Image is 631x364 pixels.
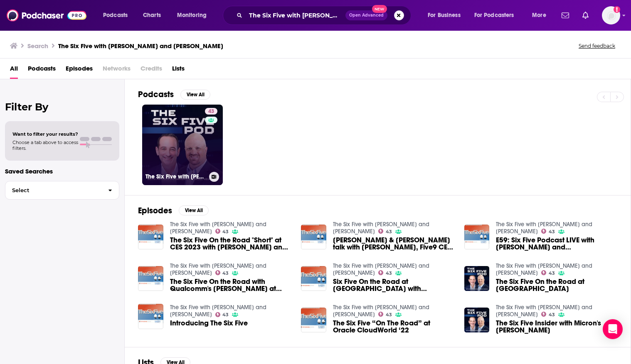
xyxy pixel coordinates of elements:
[496,304,592,318] a: The Six Five with Patrick Moorhead and Daniel Newman
[138,89,174,100] h2: Podcasts
[496,320,617,334] a: The Six Five Insider with Micron's Ryan Baxter
[170,221,266,235] a: The Six Five with Patrick Moorhead and Daniel Newman
[172,62,185,79] a: Lists
[333,221,429,235] a: The Six Five with Patrick Moorhead and Daniel Newman
[58,42,223,50] h3: The Six Five with [PERSON_NAME] and [PERSON_NAME]
[5,181,119,200] button: Select
[464,308,490,333] img: The Six Five Insider with Micron's Ryan Baxter
[103,62,131,79] span: Networks
[222,271,229,275] span: 43
[222,230,229,234] span: 43
[7,7,86,23] img: Podchaser - Follow, Share and Rate Podcasts
[469,9,526,22] button: open menu
[170,320,248,327] a: Introducing The Six Five
[428,10,461,21] span: For Business
[526,9,557,22] button: open menu
[576,42,618,49] button: Send feedback
[138,205,209,216] a: EpisodesView All
[541,270,555,275] a: 43
[246,9,345,22] input: Search podcasts, credits, & more...
[549,313,555,317] span: 43
[549,271,555,275] span: 43
[474,10,514,21] span: For Podcasters
[386,313,392,317] span: 43
[333,262,429,276] a: The Six Five with Patrick Moorhead and Daniel Newman
[170,304,266,318] a: The Six Five with Patrick Moorhead and Daniel Newman
[231,6,419,25] div: Search podcasts, credits, & more...
[179,205,209,215] button: View All
[386,230,392,234] span: 43
[177,10,207,21] span: Monitoring
[614,6,620,13] svg: Add a profile image
[541,229,555,234] a: 43
[579,8,592,22] a: Show notifications dropdown
[143,10,161,21] span: Charts
[372,5,387,13] span: New
[138,89,210,100] a: PodcastsView All
[301,266,326,291] img: Six Five On the Road at Dell Headquarters with Patrick Mooney
[333,237,454,251] a: Patrick Moorhead & Daniel Newman talk with Rowan Trollope, Five9 CEO for a Six Five INSIDER!
[138,205,172,216] h2: Episodes
[496,262,592,276] a: The Six Five with Patrick Moorhead and Daniel Newman
[145,173,206,180] h3: The Six Five with [PERSON_NAME] and [PERSON_NAME]
[333,237,454,251] span: [PERSON_NAME] & [PERSON_NAME] talk with [PERSON_NAME], Five9 CEO for a Six Five INSIDER!
[496,278,617,292] a: The Six Five On the Road at Cloudera HQ
[333,278,454,292] a: Six Five On the Road at Dell Headquarters with Patrick Mooney
[138,225,163,250] img: The Six Five On the Road "Short" at CES 2023 with Patrick Moorhead and Daniel Newman
[496,320,617,334] span: The Six Five Insider with Micron's [PERSON_NAME]
[602,6,620,24] button: Show profile menu
[28,62,56,79] span: Podcasts
[5,101,119,113] h2: Filter By
[345,10,387,20] button: Open AdvancedNew
[170,278,291,292] span: The Six Five On the Road with Qualcomm's [PERSON_NAME] at Snapdragon Summit 2022
[205,108,217,115] a: 43
[10,62,18,79] a: All
[208,107,214,116] span: 43
[215,312,229,317] a: 43
[378,312,392,317] a: 43
[378,270,392,275] a: 43
[5,188,101,193] span: Select
[464,266,490,291] a: The Six Five On the Road at Cloudera HQ
[333,320,454,334] a: The Six Five “On The Road” at Oracle CloudWorld ‘22
[171,9,217,22] button: open menu
[333,278,454,292] span: Six Five On the Road at [GEOGRAPHIC_DATA] with [PERSON_NAME]
[138,266,163,291] img: The Six Five On the Road with Qualcomm's Chris Patrick at Snapdragon Summit 2022
[496,237,617,251] span: E59: Six Five Podcast LIVE with [PERSON_NAME] and [PERSON_NAME]
[140,62,162,79] span: Credits
[103,10,128,21] span: Podcasts
[464,225,490,250] a: E59: Six Five Podcast LIVE with Daniel Newman and Patrick Moorhead
[97,9,138,22] button: open menu
[386,271,392,275] span: 43
[532,10,546,21] span: More
[180,90,210,100] button: View All
[222,313,229,317] span: 43
[496,278,617,292] span: The Six Five On the Road at [GEOGRAPHIC_DATA]
[12,131,78,137] span: Want to filter your results?
[138,9,166,22] a: Charts
[301,308,326,333] a: The Six Five “On The Road” at Oracle CloudWorld ‘22
[558,8,572,22] a: Show notifications dropdown
[5,167,119,175] p: Saved Searches
[496,237,617,251] a: E59: Six Five Podcast LIVE with Daniel Newman and Patrick Moorhead
[602,6,620,24] img: User Profile
[549,230,555,234] span: 43
[215,270,229,275] a: 43
[215,229,229,234] a: 43
[541,312,555,317] a: 43
[170,237,291,251] a: The Six Five On the Road "Short" at CES 2023 with Patrick Moorhead and Daniel Newman
[422,9,471,22] button: open menu
[603,319,623,339] div: Open Intercom Messenger
[66,62,93,79] a: Episodes
[301,225,326,250] img: Patrick Moorhead & Daniel Newman talk with Rowan Trollope, Five9 CEO for a Six Five INSIDER!
[170,262,266,276] a: The Six Five with Patrick Moorhead and Daniel Newman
